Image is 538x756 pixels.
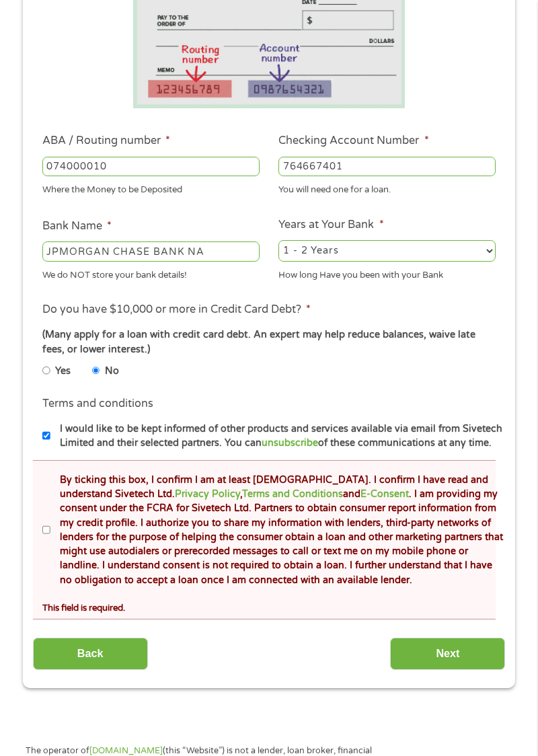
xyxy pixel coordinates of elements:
label: Years at Your Bank [278,218,383,232]
input: 263177916 [42,157,260,177]
label: No [105,364,119,379]
div: This field is required. [42,597,496,615]
input: Back [33,638,148,671]
a: unsubscribe [262,437,318,449]
label: I would like to be kept informed of other products and services available via email from Sivetech... [50,422,504,451]
label: By ticking this box, I confirm I am at least [DEMOGRAPHIC_DATA]. I confirm I have read and unders... [50,473,504,587]
input: Next [390,638,505,671]
a: Terms and Conditions [242,488,343,500]
div: We do NOT store your bank details! [42,264,260,282]
div: How long Have you been with your Bank [278,264,496,282]
input: 345634636 [278,157,496,177]
a: [DOMAIN_NAME] [89,745,163,756]
label: Do you have $10,000 or more in Credit Card Debt? [42,303,311,317]
label: Checking Account Number [278,134,428,148]
label: Yes [55,364,71,379]
a: E-Consent [360,488,409,500]
a: Privacy Policy [175,488,240,500]
label: Bank Name [42,219,112,233]
label: ABA / Routing number [42,134,170,148]
label: Terms and conditions [42,397,153,411]
div: Where the Money to be Deposited [42,179,260,197]
div: You will need one for a loan. [278,179,496,197]
div: (Many apply for a loan with credit card debt. An expert may help reduce balances, waive late fees... [42,328,496,356]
